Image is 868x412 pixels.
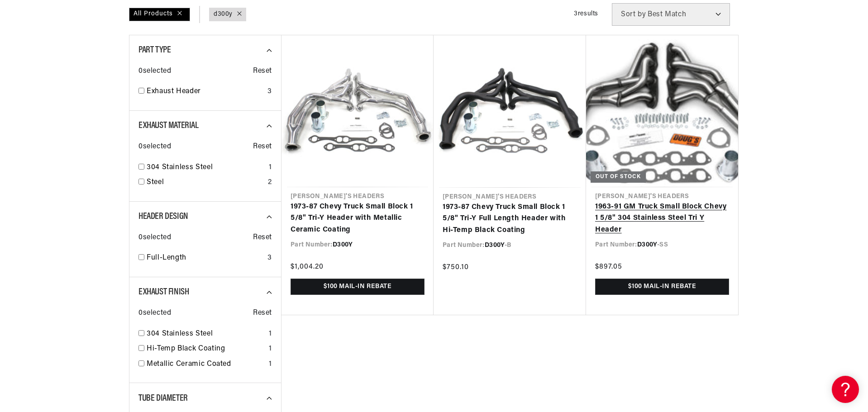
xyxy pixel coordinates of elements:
[138,66,171,77] span: 0 selected
[253,141,272,153] span: Reset
[253,66,272,77] span: Reset
[574,10,598,17] span: 3 results
[253,232,272,244] span: Reset
[268,177,272,189] div: 2
[147,162,265,174] a: 304 Stainless Steel
[138,121,199,130] span: Exhaust Material
[147,86,264,98] a: Exhaust Header
[147,328,265,340] a: 304 Stainless Steel
[291,201,424,236] a: 1973-87 Chevy Truck Small Block 1 5/8" Tri-Y Header with Metallic Ceramic Coating
[267,86,272,98] div: 3
[253,308,272,319] span: Reset
[138,232,171,244] span: 0 selected
[147,177,264,189] a: Steel
[267,252,272,264] div: 3
[138,46,171,55] span: Part Type
[147,252,264,264] a: Full-Length
[269,162,272,174] div: 1
[138,141,171,153] span: 0 selected
[595,201,729,236] a: 1963-91 GM Truck Small Block Chevy 1 5/8" 304 Stainless Steel Tri Y Header
[138,288,189,297] span: Exhaust Finish
[138,308,171,319] span: 0 selected
[621,11,646,18] span: Sort by
[269,343,272,355] div: 1
[269,359,272,370] div: 1
[129,8,190,21] div: All Products
[138,394,188,403] span: Tube Diameter
[214,9,233,19] a: d300y
[147,343,265,355] a: Hi-Temp Black Coating
[443,202,577,237] a: 1973-87 Chevy Truck Small Block 1 5/8" Tri-Y Full Length Header with Hi-Temp Black Coating
[612,3,730,26] select: Sort by
[138,212,188,221] span: Header Design
[147,359,265,370] a: Metallic Ceramic Coated
[269,328,272,340] div: 1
